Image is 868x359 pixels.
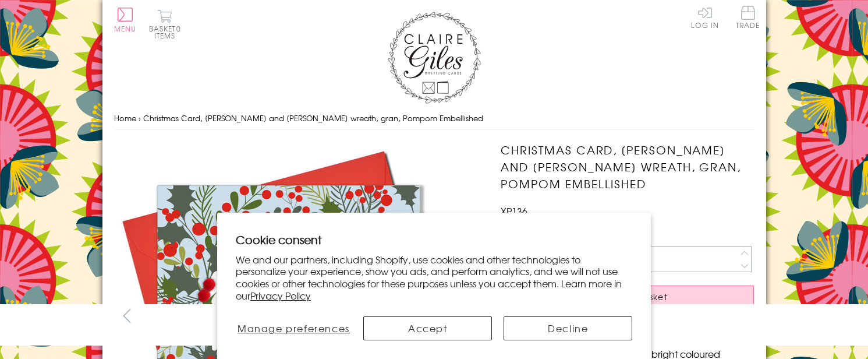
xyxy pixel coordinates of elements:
[236,231,633,248] h2: Cookie consent
[114,302,140,329] button: prev
[736,6,760,29] span: Trade
[114,112,136,124] a: Home
[501,204,527,218] span: XP136
[238,321,350,335] span: Manage preferences
[114,107,754,131] nav: breadcrumbs
[143,112,483,124] span: Christmas Card, [PERSON_NAME] and [PERSON_NAME] wreath, gran, Pompom Embellished
[691,6,719,29] a: Log In
[139,112,141,124] span: ›
[388,12,481,104] img: Claire Giles Greetings Cards
[504,316,632,340] button: Decline
[114,8,137,32] button: Menu
[236,316,352,340] button: Manage preferences
[736,6,760,31] a: Trade
[363,316,492,340] button: Accept
[149,9,181,39] button: Basket0 items
[236,254,633,302] p: We and our partners, including Shopify, use cookies and other technologies to personalize your ex...
[250,288,311,302] a: Privacy Policy
[501,142,754,192] h1: Christmas Card, [PERSON_NAME] and [PERSON_NAME] wreath, gran, Pompom Embellished
[154,23,181,41] span: 0 items
[114,23,137,34] span: Menu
